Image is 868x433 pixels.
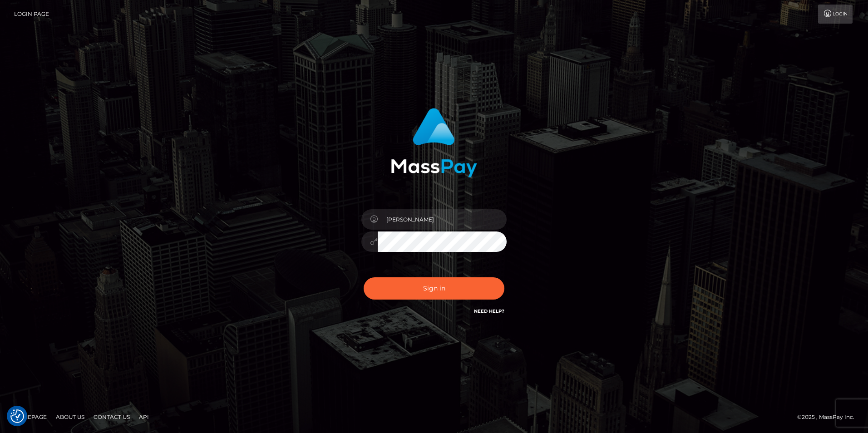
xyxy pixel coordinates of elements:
[474,308,504,314] a: Need Help?
[52,410,88,424] a: About Us
[797,412,861,422] div: © 2025 , MassPay Inc.
[378,209,507,230] input: Username...
[10,409,24,423] button: Consent Preferences
[10,409,24,423] img: Revisit consent button
[10,410,50,424] a: Homepage
[364,277,504,300] button: Sign in
[818,5,853,24] a: Login
[90,410,133,424] a: Contact Us
[391,108,477,177] img: MassPay Login
[135,410,153,424] a: API
[14,5,49,24] a: Login Page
